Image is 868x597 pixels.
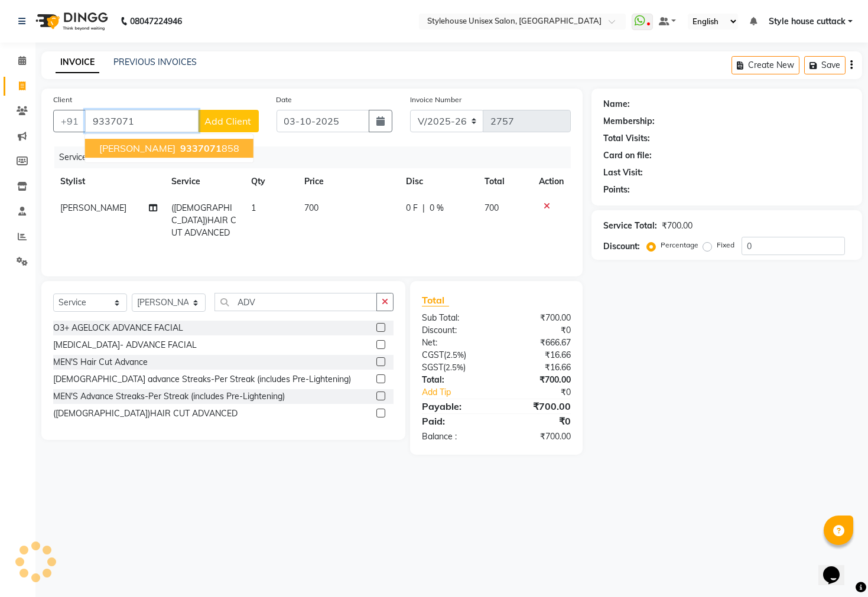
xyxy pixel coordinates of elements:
div: Last Visit: [603,167,643,179]
div: Total: [413,374,496,386]
div: Services [54,146,580,168]
div: ( ) [413,361,496,374]
iframe: chat widget [818,550,856,585]
div: ₹700.00 [496,399,580,413]
div: Discount: [413,324,496,337]
a: PREVIOUS INVOICES [113,57,197,67]
span: 0 % [430,202,444,214]
a: INVOICE [56,52,99,73]
div: ([DEMOGRAPHIC_DATA])HAIR CUT ADVANCED [53,407,238,420]
th: Qty [244,168,297,195]
span: [PERSON_NAME] [60,203,126,213]
button: +91 [53,110,86,132]
div: Payable: [413,399,496,413]
div: Balance : [413,430,496,443]
div: ₹700.00 [662,220,693,232]
label: Date [277,94,292,105]
div: ₹700.00 [496,430,580,443]
span: SGST [422,362,443,373]
span: 0 F [406,202,418,214]
div: Points: [603,184,630,196]
span: Style house cuttack [769,15,846,28]
div: Total Visits: [603,132,650,145]
div: [DEMOGRAPHIC_DATA] advance Streaks-Per Streak (includes Pre-Lightening) [53,373,351,386]
div: ₹16.66 [496,361,580,374]
div: Service Total: [603,220,657,232]
div: Name: [603,98,630,110]
label: Invoice Number [410,94,461,105]
button: Add Client [198,110,259,132]
div: Membership: [603,115,655,128]
span: 2.5% [446,363,463,372]
span: 2.5% [446,350,464,360]
div: Card on file: [603,149,652,162]
div: ₹700.00 [496,312,580,324]
span: 9337071 [180,142,222,154]
div: ₹0 [496,414,580,428]
div: Sub Total: [413,312,496,324]
input: Search or Scan [214,293,377,311]
div: ( ) [413,349,496,361]
div: MEN'S Hair Cut Advance [53,356,148,368]
span: Total [422,294,449,306]
th: Service [164,168,244,195]
span: CGST [422,350,444,360]
label: Fixed [717,240,734,250]
img: logo [30,5,111,38]
b: 08047224946 [130,5,182,38]
div: ₹666.67 [496,337,580,349]
div: Paid: [413,414,496,428]
a: Add Tip [413,386,511,399]
span: 1 [251,203,256,213]
div: ₹0 [496,324,580,337]
span: | [422,202,425,214]
button: Save [804,56,846,74]
th: Total [477,168,532,195]
div: [MEDICAL_DATA]- ADVANCE FACIAL [53,339,197,351]
input: Search by Name/Mobile/Email/Code [85,110,199,132]
div: MEN'S Advance Streaks-Per Streak (includes Pre-Lightening) [53,390,285,403]
span: 700 [485,203,499,213]
ngb-highlight: 858 [178,142,239,154]
span: Add Client [205,115,252,127]
div: ₹16.66 [496,349,580,361]
button: Create New [732,56,799,74]
th: Disc [399,168,477,195]
div: Discount: [603,240,640,253]
th: Stylist [53,168,164,195]
label: Client [53,94,72,105]
th: Action [532,168,571,195]
th: Price [297,168,399,195]
label: Percentage [661,240,698,250]
span: ([DEMOGRAPHIC_DATA])HAIR CUT ADVANCED [171,203,236,238]
span: [PERSON_NAME] [99,142,175,154]
div: ₹0 [510,386,580,399]
div: O3+ AGELOCK ADVANCE FACIAL [53,322,183,334]
div: ₹700.00 [496,374,580,386]
div: Net: [413,337,496,349]
span: 700 [304,203,318,213]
